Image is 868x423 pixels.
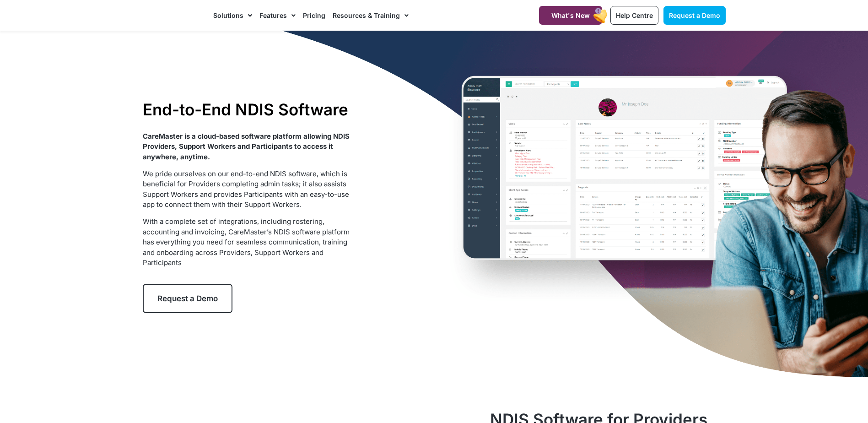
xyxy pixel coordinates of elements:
[143,100,353,119] h1: End-to-End NDIS Software
[157,294,218,303] span: Request a Demo
[143,132,350,161] strong: CareMaster is a cloud-based software platform allowing NDIS Providers, Support Workers and Partic...
[663,6,726,25] a: Request a Demo
[616,11,653,19] span: Help Centre
[539,6,602,25] a: What's New
[143,169,349,209] span: We pride ourselves on our end-to-end NDIS software, which is beneficial for Providers completing ...
[143,9,205,22] img: CareMaster Logo
[143,284,232,313] a: Request a Demo
[143,217,353,268] p: With a complete set of integrations, including rostering, accounting and invoicing, CareMaster’s ...
[669,11,720,19] span: Request a Demo
[610,6,658,25] a: Help Centre
[551,11,590,19] span: What's New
